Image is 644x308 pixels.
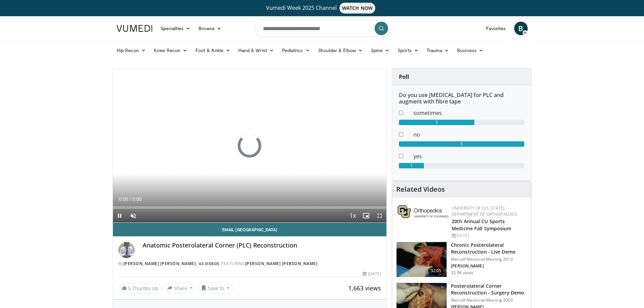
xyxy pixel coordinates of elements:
[119,196,128,202] span: 0:00
[399,141,524,147] div: 5
[314,44,367,57] a: Shoulder & Elbow
[451,257,527,262] p: Metcalf Memorial Meeting 2010
[367,44,393,57] a: Spine
[373,209,386,222] button: Fullscreen
[451,270,473,276] p: 33.9K views
[359,209,373,222] button: Enable picture-in-picture mode
[245,261,318,266] a: [PERSON_NAME] [PERSON_NAME]
[451,283,527,296] h3: Posterolateral Corner Reconstruction - Surgery Demo
[423,44,453,57] a: Trauma
[126,209,140,222] button: Unmute
[113,69,387,223] video-js: Video Player
[113,206,387,209] div: Progress Bar
[399,92,524,105] h6: Do you use [MEDICAL_DATA] for PLC and augment with fibre tape
[346,209,359,222] button: Playback Rate
[130,196,131,202] span: /
[514,22,528,35] a: B
[113,223,387,236] a: Email [GEOGRAPHIC_DATA]
[399,163,424,168] div: 1
[118,242,135,258] img: Avatar
[123,261,196,266] a: [PERSON_NAME] [PERSON_NAME]
[348,284,381,292] span: 1,663 views
[453,44,487,57] a: Business
[133,196,142,202] span: 0:00
[396,185,445,193] h4: Related Videos
[113,209,126,222] button: Pause
[408,109,529,117] dd: sometimes
[118,261,381,267] div: By FEATURING
[117,25,152,32] img: VuMedi Logo
[452,205,517,217] a: University of [US_STATE] Department of Orthopaedics
[399,120,474,125] div: 3
[408,152,529,160] dd: yes
[278,44,314,57] a: Pediatrics
[452,218,511,232] a: 20th Annual CU Sports Medicine Fall Symposium
[194,22,225,35] a: Browse
[143,242,381,249] h4: Anatomic Posterolateral Corner (PLC) Reconstruction
[363,271,381,277] div: [DATE]
[255,20,390,37] input: Search topics, interventions
[482,22,510,35] a: Favorites
[150,44,191,57] a: Knee Recon
[164,283,196,293] button: Share
[451,263,527,269] p: [PERSON_NAME]
[398,205,448,218] img: 355603a8-37da-49b6-856f-e00d7e9307d3.png.150x105_q85_autocrop_double_scale_upscale_version-0.2.png
[118,3,527,14] a: Vumedi Week 2025 ChannelWATCH NOW
[397,242,447,277] img: lap_3.png.150x105_q85_crop-smart_upscale.jpg
[451,242,527,255] h3: Chronic Posterolateral Reconstruction - Live Demo
[408,131,529,139] dd: no
[157,22,195,35] a: Specialties
[399,73,409,80] strong: Poll
[234,44,278,57] a: Hand & Wrist
[118,283,162,293] a: 5 Thumbs Up
[452,233,526,239] div: [DATE]
[128,285,131,291] span: 5
[197,261,222,267] a: 63 Videos
[428,267,444,274] span: 32:05
[396,242,527,278] a: 32:05 Chronic Posterolateral Reconstruction - Live Demo Metcalf Memorial Meeting 2010 [PERSON_NAM...
[451,298,527,303] p: Metcalf Memorial Meeting 2009
[113,44,150,57] a: Hip Recon
[393,44,423,57] a: Sports
[339,3,375,14] span: WATCH NOW
[198,283,233,293] button: Save to
[191,44,234,57] a: Foot & Ankle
